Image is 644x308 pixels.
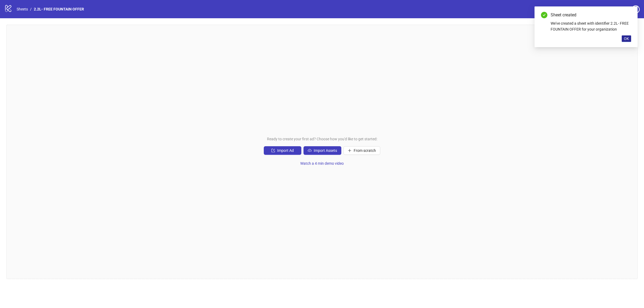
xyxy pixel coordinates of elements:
[601,5,630,14] a: Settings
[541,12,547,18] span: check-circle
[343,146,380,155] button: From scratch
[30,6,32,12] li: /
[33,6,85,12] a: 2.2L- FREE FOUNTAIN OFFER
[300,161,344,166] span: Watch a 4 min demo video
[267,136,377,142] span: Ready to create your first ad? Choose how you'd like to get started:
[624,36,629,41] span: OK
[551,20,631,32] div: We've created a sheet with identifier 2.2L- FREE FOUNTAIN OFFER for your organization
[551,12,631,18] div: Sheet created
[303,146,341,155] button: Import Assets
[296,159,348,168] button: Watch a 4 min demo video
[348,149,352,152] span: plus
[625,12,631,18] a: Close
[354,148,376,153] span: From scratch
[271,149,275,152] span: import
[277,148,294,153] span: Import Ad
[16,6,29,12] a: Sheets
[308,149,312,152] span: cloud-upload
[264,146,301,155] button: Import Ad
[632,5,640,13] span: question-circle
[314,148,337,153] span: Import Assets
[622,35,631,42] button: OK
